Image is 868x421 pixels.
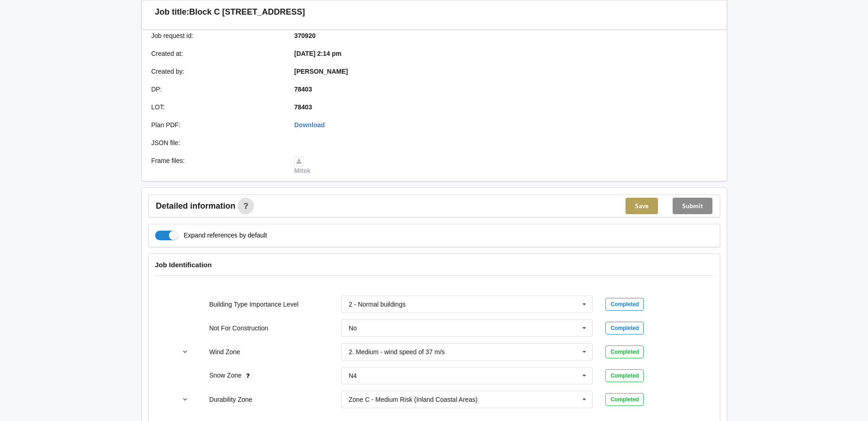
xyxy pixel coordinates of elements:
label: Not For Construction [209,324,268,332]
b: 78403 [294,103,312,111]
div: Zone C - Medium Risk (Inland Coastal Areas) [349,396,478,403]
div: Plan PDF : [145,120,288,130]
div: Completed [605,393,644,406]
div: Completed [605,298,644,311]
div: LOT : [145,103,288,112]
button: Save [625,198,658,214]
div: 2 - Normal buildings [349,301,406,308]
div: Frame files : [145,156,288,175]
span: Detailed information [156,202,236,210]
b: 370920 [294,32,316,39]
div: Created by : [145,67,288,76]
b: 78403 [294,86,312,93]
div: Completed [605,345,644,358]
button: reference-toggle [176,391,194,408]
label: Durability Zone [209,396,252,403]
div: Job request id : [145,31,288,40]
label: Wind Zone [209,348,240,356]
div: N4 [349,372,357,379]
h3: Job title: [155,7,189,17]
a: Download [294,121,325,129]
b: [PERSON_NAME] [294,68,348,75]
b: [DATE] 2:14 pm [294,50,341,57]
label: Building Type Importance Level [209,301,298,308]
div: Completed [605,369,644,382]
label: Snow Zone [209,372,243,379]
div: DP : [145,85,288,94]
button: reference-toggle [176,344,194,360]
a: Mitek [294,157,311,174]
div: Created at : [145,49,288,58]
h3: Block C [STREET_ADDRESS] [189,7,305,17]
div: No [349,325,357,331]
div: JSON file : [145,138,288,147]
div: 2. Medium - wind speed of 37 m/s [349,349,445,355]
div: Completed [605,322,644,335]
h4: Job Identification [155,260,713,269]
label: Expand references by default [155,231,267,240]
